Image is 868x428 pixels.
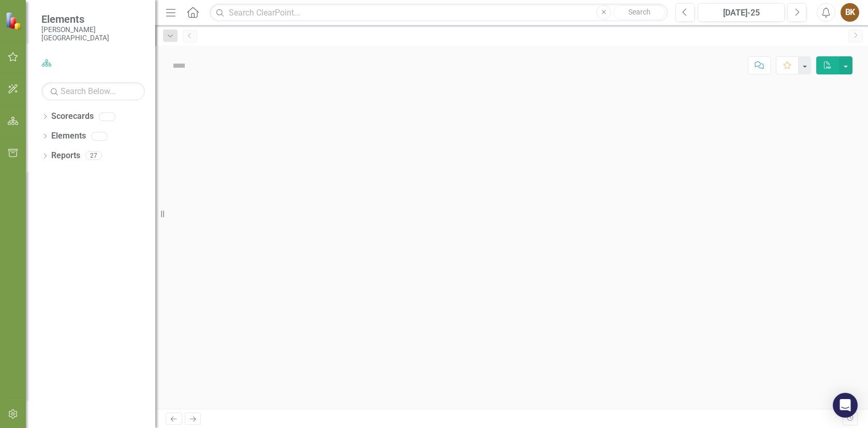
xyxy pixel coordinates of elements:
span: Search [628,8,651,16]
input: Search Below... [41,82,145,100]
span: Elements [41,13,145,25]
div: 27 [85,151,102,160]
a: Reports [51,150,80,162]
div: Open Intercom Messenger [833,393,858,418]
div: [DATE]-25 [701,7,781,19]
button: [DATE]-25 [698,3,785,22]
button: Search [613,5,665,20]
input: Search ClearPoint... [210,4,668,22]
button: BK [841,3,859,22]
img: ClearPoint Strategy [5,11,24,30]
a: Scorecards [51,111,94,123]
img: Not Defined [171,57,187,74]
small: [PERSON_NAME][GEOGRAPHIC_DATA] [41,25,145,42]
a: Elements [51,130,86,142]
